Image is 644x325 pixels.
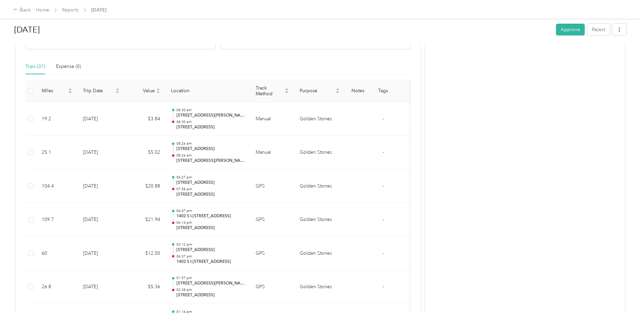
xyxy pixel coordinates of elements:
a: Reports [62,7,79,13]
td: GPS [250,170,294,203]
span: caret-up [115,87,120,91]
p: [STREET_ADDRESS][PERSON_NAME] [176,158,245,164]
td: GPS [250,237,294,271]
td: [DATE] [78,270,125,304]
span: caret-up [156,87,160,91]
p: 08:26 am [176,153,245,158]
th: Trip Date [78,80,125,102]
span: caret-down [68,90,72,94]
p: [STREET_ADDRESS] [176,180,245,186]
button: Reject [587,24,610,35]
th: Tags [370,80,396,102]
p: 03:12 pm [176,242,245,247]
td: [DATE] [78,170,125,203]
p: 07:58 pm [176,187,245,192]
p: [STREET_ADDRESS][PERSON_NAME] [176,112,245,119]
p: [STREET_ADDRESS] [176,292,245,298]
span: caret-down [336,90,340,94]
td: [DATE] [78,102,125,136]
p: 04:37 pm [176,254,245,259]
button: Approve [556,24,585,35]
span: - [383,183,384,189]
td: $21.94 [125,203,166,237]
p: 1402 S I-[STREET_ADDRESS] [176,213,245,219]
td: Golden Stones [294,136,345,170]
th: Notes [345,80,370,102]
td: $5.36 [125,270,166,304]
p: 06:27 pm [176,175,245,180]
td: [DATE] [78,136,125,170]
span: - [383,284,384,290]
span: caret-up [68,87,72,91]
th: Miles [36,80,78,102]
p: [STREET_ADDRESS][PERSON_NAME] [176,280,245,286]
span: Purpose [300,88,334,94]
div: Trips (37) [25,63,45,70]
span: caret-down [285,90,289,94]
td: 26.8 [36,270,78,304]
p: 01:57 pm [176,276,245,280]
td: [DATE] [78,203,125,237]
p: 02:38 pm [176,287,245,292]
span: - [383,149,384,155]
p: 01:16 pm [176,309,245,314]
td: [DATE] [78,237,125,271]
p: 1402 S I-[STREET_ADDRESS] [176,259,245,265]
p: 08:26 am [176,141,245,146]
span: caret-up [285,87,289,91]
td: Golden Stones [294,102,345,136]
span: caret-down [115,90,120,94]
td: $5.02 [125,136,166,170]
p: 04:47 pm [176,208,245,213]
th: Location [166,80,250,102]
td: $3.84 [125,102,166,136]
td: Manual [250,136,294,170]
th: Value [125,80,166,102]
p: 06:14 pm [176,220,245,225]
td: GPS [250,270,294,304]
th: Purpose [294,80,345,102]
td: 19.2 [36,102,78,136]
td: Manual [250,102,294,136]
td: 25.1 [36,136,78,170]
td: Golden Stones [294,237,345,271]
td: 104.4 [36,170,78,203]
td: Golden Stones [294,170,345,203]
p: 08:30 am [176,108,245,112]
td: $20.88 [125,170,166,203]
p: [STREET_ADDRESS] [176,124,245,130]
div: Back [14,6,31,14]
td: Golden Stones [294,270,345,304]
span: Trip Date [83,88,114,94]
span: - [383,250,384,256]
p: [STREET_ADDRESS] [176,192,245,198]
span: caret-down [156,90,160,94]
span: Track Method [256,85,283,97]
span: caret-up [336,87,340,91]
span: Miles [42,88,67,94]
td: GPS [250,203,294,237]
span: - [383,116,384,122]
span: - [383,217,384,222]
p: [STREET_ADDRESS] [176,247,245,253]
span: [DATE] [91,6,106,14]
td: Golden Stones [294,203,345,237]
p: [STREET_ADDRESS] [176,225,245,231]
div: Expense (0) [56,63,81,70]
td: $12.00 [125,237,166,271]
p: [STREET_ADDRESS] [176,146,245,152]
a: Home [36,7,49,13]
p: 08:30 am [176,120,245,124]
td: 60 [36,237,78,271]
span: Value [130,88,155,94]
h1: August 2025 [14,22,551,38]
iframe: Everlance-gr Chat Button Frame [606,287,644,325]
td: 109.7 [36,203,78,237]
th: Track Method [250,80,294,102]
